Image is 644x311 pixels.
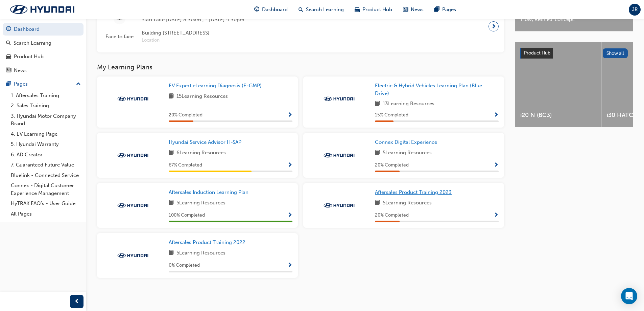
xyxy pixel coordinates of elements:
[3,50,84,63] a: Product Hub
[6,40,11,46] span: search-icon
[287,263,292,269] span: Show Progress
[8,198,84,209] a: HyTRAK FAQ's - User Guide
[176,92,228,101] span: 15 Learning Resources
[375,83,482,96] span: Electric & Hybrid Vehicles Learning Plan (Blue Drive)
[494,112,499,118] span: Show Progress
[169,249,174,258] span: book-icon
[169,212,205,219] span: 100 % Completed
[491,22,496,31] span: next-icon
[398,3,429,17] a: news-iconNews
[287,112,292,118] span: Show Progress
[383,149,432,157] span: 5 Learning Resources
[349,3,398,17] a: car-iconProduct Hub
[114,152,151,159] img: Trak
[8,90,84,101] a: 1. Aftersales Training
[8,170,84,181] a: Bluelink - Connected Service
[299,5,303,14] span: search-icon
[169,111,202,119] span: 20 % Completed
[254,5,259,14] span: guage-icon
[262,6,288,14] span: Dashboard
[102,6,499,47] a: Face to faceLevel 3 - Service Advisor ProgramStart Date:[DATE] 8:30am , - [DATE] 4:30pmBuilding [...
[6,68,11,74] span: news-icon
[169,239,245,245] span: Aftersales Product Training 2022
[287,162,292,169] span: Show Progress
[8,209,84,219] a: All Pages
[114,95,151,102] img: Trak
[3,23,84,36] a: Dashboard
[176,249,225,258] span: 5 Learning Resources
[375,161,409,169] span: 20 % Completed
[375,138,440,146] a: Connex Digital Experience
[14,80,28,88] div: Pages
[8,129,84,139] a: 4. EV Learning Page
[524,50,550,56] span: Product Hub
[76,80,81,89] span: up-icon
[515,42,601,127] a: i20 N (BC3)
[442,6,456,14] span: Pages
[8,160,84,170] a: 7. Guaranteed Future Value
[3,37,84,49] a: Search Learning
[621,288,637,304] div: Open Intercom Messenger
[6,81,11,87] span: pages-icon
[375,212,409,219] span: 20 % Completed
[375,189,452,195] span: Aftersales Product Training 2023
[494,211,499,220] button: Show Progress
[629,4,641,16] button: JR
[375,139,437,145] span: Connex Digital Experience
[169,83,262,89] span: EV Expert eLearning Diagnosis (E-GMP)
[375,100,380,108] span: book-icon
[3,78,84,90] button: Pages
[434,5,439,14] span: pages-icon
[383,100,434,108] span: 13 Learning Resources
[169,239,248,246] a: Aftersales Product Training 2022
[375,111,408,119] span: 15 % Completed
[6,54,11,60] span: car-icon
[8,150,84,160] a: 6. AD Creator
[375,82,499,97] a: Electric & Hybrid Vehicles Learning Plan (Blue Drive)
[494,213,499,219] span: Show Progress
[169,199,174,207] span: book-icon
[169,82,264,90] a: EV Expert eLearning Diagnosis (E-GMP)
[169,188,251,196] a: Aftersales Induction Learning Plan
[97,63,504,71] h3: My Learning Plans
[169,262,200,269] span: 0 % Completed
[102,33,136,41] span: Face to face
[176,149,226,157] span: 6 Learning Resources
[293,3,349,17] a: search-iconSearch Learning
[8,139,84,150] a: 5. Hyundai Warranty
[3,22,84,78] button: DashboardSearch LearningProduct HubNews
[8,180,84,198] a: Connex - Digital Customer Experience Management
[287,111,292,119] button: Show Progress
[520,111,596,119] span: i20 N (BC3)
[3,2,81,17] img: Trak
[355,5,360,14] span: car-icon
[429,3,461,17] a: pages-iconPages
[14,53,44,61] div: Product Hub
[375,199,380,207] span: book-icon
[169,161,202,169] span: 67 % Completed
[494,162,499,169] span: Show Progress
[520,48,628,59] a: Product HubShow all
[14,67,27,74] div: News
[6,26,11,32] span: guage-icon
[169,92,174,101] span: book-icon
[8,111,84,129] a: 3. Hyundai Motor Company Brand
[169,139,241,145] span: Hyundai Service Advisor H-SAP
[249,3,293,17] a: guage-iconDashboard
[142,16,244,24] span: Start Date: [DATE] 8:30am , - [DATE] 4:30pm
[142,29,244,37] span: Building [STREET_ADDRESS]
[169,149,174,157] span: book-icon
[494,161,499,170] button: Show Progress
[3,64,84,77] a: News
[14,39,51,47] div: Search Learning
[403,5,408,14] span: news-icon
[114,252,151,259] img: Trak
[411,6,424,14] span: News
[169,138,244,146] a: Hyundai Service Advisor H-SAP
[362,6,392,14] span: Product Hub
[169,189,248,195] span: Aftersales Induction Learning Plan
[287,161,292,170] button: Show Progress
[320,152,358,159] img: Trak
